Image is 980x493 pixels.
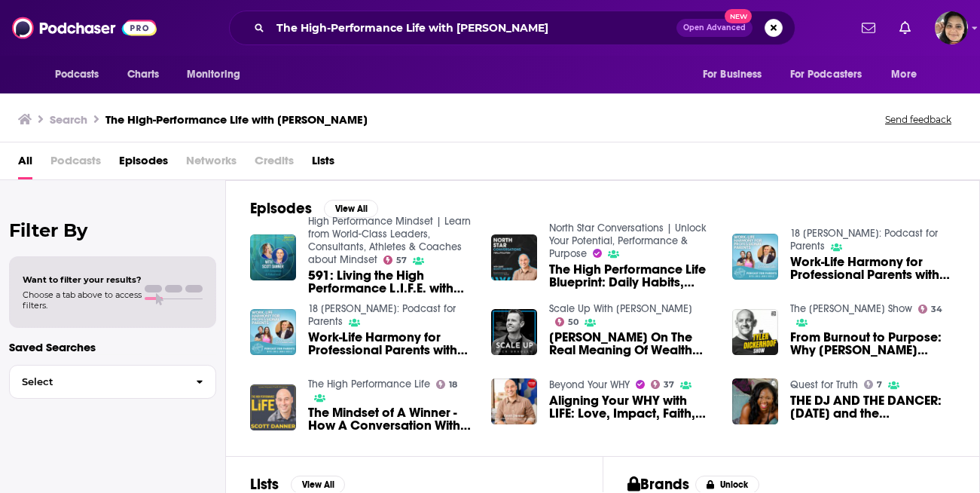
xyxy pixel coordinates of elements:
a: Beyond Your WHY [549,378,630,391]
span: Work-Life Harmony for Professional Parents with [PERSON_NAME], AAMS® [308,331,473,357]
span: More [891,64,917,85]
button: open menu [176,60,260,89]
button: open menu [44,60,119,89]
span: Want to filter your results? [23,274,142,285]
img: The High Performance Life Blueprint: Daily Habits, Productivity Hacks & Success Psychology to Liv... [491,234,537,280]
span: The Mindset of A Winner - How A Conversation With [PERSON_NAME] Changed My Life | [PERSON_NAME]. [308,406,473,432]
span: 7 [877,381,882,388]
a: 34 [918,305,943,314]
a: Scott Danner On The Real Meaning Of Wealth And Impact [549,331,714,357]
button: Send feedback [881,113,956,126]
a: 18 Summers: Podcast for Parents [790,227,938,253]
a: 57 [383,256,408,265]
button: Select [9,365,216,399]
img: User Profile [935,11,968,44]
h3: Search [50,112,87,127]
h3: The High-Performance Life with [PERSON_NAME] [105,112,368,127]
a: THE DJ AND THE DANCER: Carnival 2020 and the sexualization of the black body. [790,394,955,420]
span: 50 [568,319,579,326]
button: Open AdvancedNew [676,19,753,37]
a: EpisodesView All [250,199,378,218]
a: 18 Summers: Podcast for Parents [308,302,456,328]
a: Charts [118,60,169,89]
input: Search podcasts, credits, & more... [270,16,676,40]
button: open menu [881,60,936,89]
button: open menu [692,60,781,89]
span: [PERSON_NAME] On The Real Meaning Of Wealth And Impact [549,331,714,357]
button: View All [324,200,378,218]
span: 18 [449,381,457,388]
a: Aligning Your WHY with LIFE: Love, Impact, Faith, and Energy [549,394,714,420]
span: Logged in as shelbyjanner [935,11,968,44]
a: Lists [312,149,334,179]
a: The High Performance Life [308,378,430,390]
img: The Mindset of A Winner - How A Conversation With Kobe Bryant Changed My Life | Alan Stein Jr. [250,384,296,430]
a: All [18,149,32,179]
a: The Tyler Dickerhoof Show [790,302,912,315]
p: Saved Searches [9,340,216,354]
a: Work-Life Harmony for Professional Parents with Scott Danner, AAMS® [308,331,473,357]
span: 57 [396,257,407,264]
img: Podchaser - Follow, Share and Rate Podcasts [12,14,157,42]
span: 37 [664,381,674,388]
a: From Burnout to Purpose: Why Scott Danner Walked Away from the Fortune 500 [790,331,955,357]
span: Select [10,377,184,387]
a: Show notifications dropdown [893,15,917,41]
a: Show notifications dropdown [856,15,881,41]
span: 591: Living the High Performance L.I.F.E. with [PERSON_NAME], CEO, Entrepreneur, and Podcast Host [308,269,473,295]
span: Podcasts [55,64,99,85]
img: Work-Life Harmony for Professional Parents with Scott Danner, AAMS® [732,234,778,280]
a: 7 [864,380,883,389]
img: THE DJ AND THE DANCER: Carnival 2020 and the sexualization of the black body. [732,378,778,424]
a: Episodes [119,149,168,179]
img: Work-Life Harmony for Professional Parents with Scott Danner, AAMS® [250,309,296,355]
a: High Performance Mindset | Learn from World-Class Leaders, Consultants, Athletes & Coaches about ... [308,215,471,266]
img: Scott Danner On The Real Meaning Of Wealth And Impact [491,309,537,355]
span: 34 [931,306,942,313]
span: Credits [255,149,294,179]
span: Choose a tab above to access filters. [23,289,142,311]
button: open menu [780,60,884,89]
span: Monitoring [187,64,240,85]
span: Work-Life Harmony for Professional Parents with [PERSON_NAME], AAMS® [790,256,955,281]
a: Scale Up With Nick Bradley [549,302,692,315]
a: 591: Living the High Performance L.I.F.E. with Scott Danner, CEO, Entrepreneur, and Podcast Host [308,269,473,295]
a: 50 [555,317,579,326]
span: From Burnout to Purpose: Why [PERSON_NAME] Walked Away from the Fortune 500 [790,331,955,357]
span: Open Advanced [683,24,746,32]
span: Networks [186,149,237,179]
a: The Mindset of A Winner - How A Conversation With Kobe Bryant Changed My Life | Alan Stein Jr. [308,406,473,432]
a: Work-Life Harmony for Professional Parents with Scott Danner, AAMS® [790,256,955,281]
span: THE DJ AND THE DANCER: [DATE] and the sexualization of the black body. [790,394,955,420]
a: 18 [436,380,458,389]
span: Charts [127,64,160,85]
button: Show profile menu [935,11,968,44]
span: New [725,9,752,23]
a: Quest for Truth [790,378,858,391]
div: Search podcasts, credits, & more... [229,11,795,45]
img: 591: Living the High Performance L.I.F.E. with Scott Danner, CEO, Entrepreneur, and Podcast Host [250,234,296,280]
a: The High Performance Life Blueprint: Daily Habits, Productivity Hacks & Success Psychology to Liv... [549,263,714,289]
img: From Burnout to Purpose: Why Scott Danner Walked Away from the Fortune 500 [732,309,778,355]
h2: Filter By [9,219,216,241]
span: Podcasts [50,149,101,179]
a: 37 [651,380,675,389]
a: North Star Conversations | Unlock Your Potential, Performance & Purpose [549,222,707,260]
span: For Podcasters [790,64,862,85]
img: Aligning Your WHY with LIFE: Love, Impact, Faith, and Energy [491,378,537,424]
